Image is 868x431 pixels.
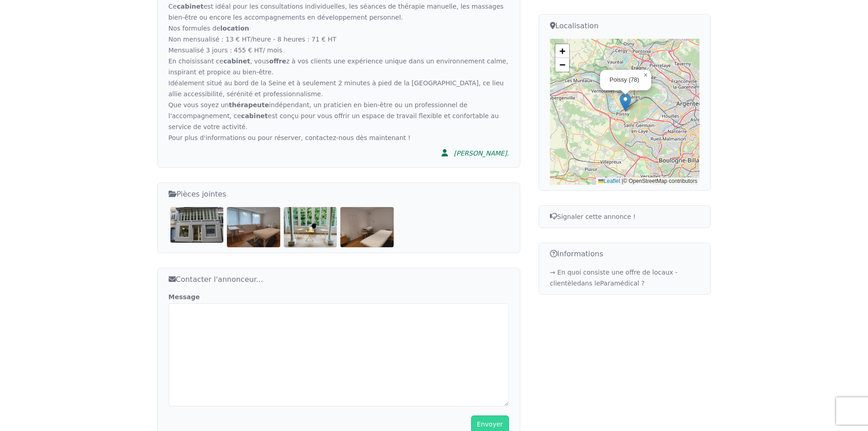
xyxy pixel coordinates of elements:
strong: thérapeute [229,101,269,109]
a: [PERSON_NAME]. [436,143,509,162]
div: © OpenStreetMap contributors [596,177,699,185]
img: CABINET A LOUER [227,207,280,247]
img: Marker [620,93,631,112]
span: + [560,45,565,57]
img: CABINET A LOUER [170,207,224,243]
strong: location [221,25,249,32]
div: [PERSON_NAME]. [454,149,509,158]
div: Poissy (78) [610,76,640,84]
strong: cabinet [223,57,250,65]
strong: cabinet [177,3,204,10]
span: − [560,59,565,70]
strong: cabinet [241,112,268,119]
a: → En quoi consiste une offre de locaux - clientèledans leParamédical ? [550,269,678,287]
a: Close popup [640,70,651,81]
label: Message [169,292,509,301]
h3: Contacter l'annonceur... [169,274,509,285]
span: Signaler cette annonce ! [550,213,636,220]
img: CABINET A LOUER [340,207,394,247]
a: Leaflet [598,178,620,184]
span: × [643,71,647,79]
a: Zoom out [555,58,569,72]
a: Zoom in [555,44,569,58]
span: | [621,178,623,184]
h3: Pièces jointes [169,188,509,200]
h3: Informations [550,249,700,260]
h3: Localisation [550,20,700,31]
img: CABINET A LOUER [284,207,337,247]
strong: offre [269,57,286,65]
